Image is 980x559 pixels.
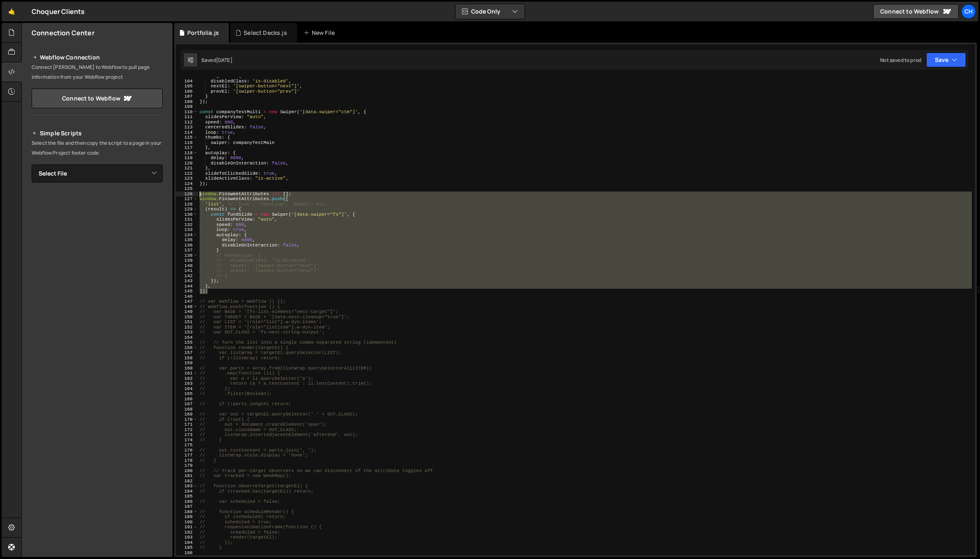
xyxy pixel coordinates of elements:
[176,335,198,340] div: 154
[176,427,198,433] div: 172
[176,479,198,484] div: 182
[176,468,198,474] div: 180
[32,138,163,158] p: Select the file and then copy the script to a page in your Webflow Project footer code.
[176,520,198,525] div: 190
[176,176,198,181] div: 123
[176,114,198,120] div: 111
[176,196,198,202] div: 127
[176,407,198,412] div: 168
[176,371,198,376] div: 161
[176,458,198,463] div: 178
[32,7,85,16] div: Choquer Clients
[176,227,198,233] div: 133
[176,155,198,161] div: 119
[176,494,198,499] div: 185
[176,422,198,427] div: 171
[32,62,163,82] p: Connect [PERSON_NAME] to Webflow to pull page information from your Webflow project
[176,366,198,371] div: 160
[176,309,198,315] div: 149
[176,391,198,397] div: 165
[176,84,198,89] div: 105
[176,438,198,443] div: 174
[176,484,198,489] div: 183
[176,181,198,187] div: 124
[176,151,198,156] div: 118
[873,4,959,19] a: Connect to Webflow
[176,171,198,176] div: 122
[176,222,198,228] div: 132
[176,212,198,217] div: 130
[201,57,232,64] div: Saved
[176,207,198,212] div: 129
[176,243,198,248] div: 136
[32,28,94,37] h2: Connection Center
[176,356,198,361] div: 158
[176,89,198,94] div: 106
[176,340,198,345] div: 155
[176,540,198,545] div: 194
[176,125,198,130] div: 113
[880,57,921,64] div: Not saved to prod
[244,29,287,37] div: Select Decks.js
[32,52,163,62] h2: Webflow Connection
[187,29,219,37] div: Portfolia.js
[176,525,198,530] div: 191
[176,397,198,402] div: 166
[32,128,163,138] h2: Simple Scripts
[216,57,232,64] div: [DATE]
[176,294,198,299] div: 146
[176,360,198,366] div: 159
[176,253,198,258] div: 138
[176,535,198,540] div: 193
[176,509,198,515] div: 188
[176,217,198,222] div: 131
[176,386,198,392] div: 164
[961,4,976,19] a: Ch
[176,550,198,556] div: 196
[176,130,198,135] div: 114
[176,99,198,105] div: 108
[176,443,198,448] div: 175
[176,140,198,146] div: 116
[176,135,198,140] div: 115
[176,545,198,550] div: 195
[176,166,198,171] div: 121
[176,499,198,504] div: 186
[176,376,198,381] div: 162
[176,319,198,325] div: 151
[176,274,198,279] div: 142
[176,350,198,356] div: 157
[176,192,198,197] div: 126
[32,196,163,270] iframe: YouTube video player
[176,202,198,207] div: 128
[176,504,198,509] div: 187
[176,473,198,479] div: 181
[176,79,198,84] div: 104
[926,52,966,67] button: Save
[176,315,198,320] div: 150
[2,2,22,21] a: 🤙
[176,412,198,417] div: 169
[176,161,198,166] div: 120
[176,237,198,243] div: 135
[176,432,198,438] div: 173
[176,268,198,274] div: 141
[176,381,198,386] div: 163
[176,110,198,115] div: 110
[176,345,198,351] div: 156
[176,330,198,335] div: 153
[176,402,198,407] div: 167
[176,145,198,151] div: 117
[176,263,198,269] div: 140
[176,186,198,192] div: 125
[176,453,198,458] div: 177
[176,304,198,310] div: 148
[176,417,198,422] div: 170
[176,120,198,125] div: 112
[176,448,198,453] div: 176
[455,4,525,19] button: Code Only
[176,325,198,330] div: 152
[304,29,338,37] div: New File
[176,530,198,535] div: 192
